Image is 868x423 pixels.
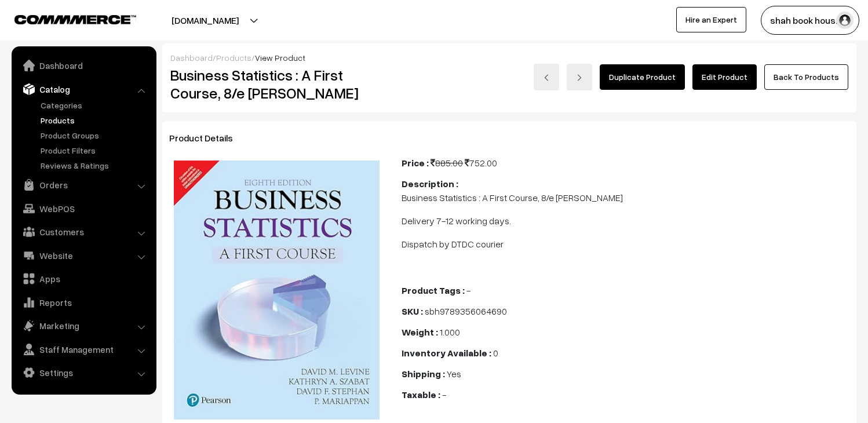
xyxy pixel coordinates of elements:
a: Products [38,114,152,126]
a: Customers [14,221,152,242]
img: left-arrow.png [543,74,550,81]
img: user [836,12,854,29]
div: / / [170,52,848,64]
p: Business Statistics : A First Course, 8/e [PERSON_NAME] [402,191,849,205]
a: WebPOS [14,198,152,219]
span: Product Details [169,132,247,144]
a: Staff Management [14,339,152,360]
a: Catalog [14,79,152,100]
span: - [466,285,471,296]
a: Duplicate Product [600,64,685,90]
span: View Product [255,53,305,63]
img: COMMMERCE [14,15,136,24]
a: Orders [14,174,152,195]
p: Delivery 7-12 working days. [402,214,849,228]
h2: Business Statistics : A First Course, 8/e [PERSON_NAME] [170,66,385,102]
a: COMMMERCE [14,12,116,25]
a: Marketing [14,315,152,336]
a: Categories [38,99,152,111]
b: Taxable : [402,389,440,400]
a: Product Filters [38,144,152,156]
a: Hire an Expert [676,7,746,32]
button: [DOMAIN_NAME] [131,6,279,35]
a: Reports [14,292,152,313]
a: Product Groups [38,129,152,141]
b: Description : [402,178,458,189]
b: Shipping : [402,368,445,380]
a: Products [216,53,251,63]
a: Reviews & Ratings [38,159,152,172]
span: - [442,389,446,400]
b: Weight : [402,326,438,338]
b: Inventory Available : [402,347,491,359]
a: Dashboard [14,55,152,76]
img: 17188126365286business_statss_pearson_bits.jpg [174,161,381,420]
span: 0 [493,347,498,359]
b: Product Tags : [402,285,465,296]
a: Back To Products [764,64,848,90]
b: SKU : [402,305,423,317]
a: Apps [14,268,152,289]
a: Dashboard [170,53,213,63]
a: Website [14,245,152,266]
div: 752.00 [402,156,849,170]
a: Settings [14,362,152,383]
span: 1.000 [440,326,460,338]
span: Yes [447,368,461,380]
img: right-arrow.png [576,74,583,81]
span: sbh9789356064690 [425,305,507,317]
span: 885.00 [431,157,463,169]
b: Price : [402,157,429,169]
p: Dispatch by DTDC courier [402,237,849,251]
a: Edit Product [692,64,757,90]
button: shah book hous… [761,6,859,35]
